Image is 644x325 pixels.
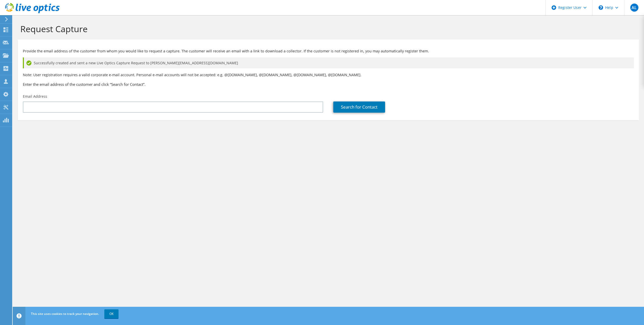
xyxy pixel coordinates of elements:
p: Note: User registration requires a valid corporate e-mail account. Personal e-mail accounts will ... [23,72,634,78]
h3: Enter the email address of the customer and click “Search for Contact”. [23,82,634,87]
span: This site uses cookies to track your navigation. [31,312,99,316]
h1: Request Capture [20,24,634,34]
span: AL [630,4,638,12]
svg: \n [599,5,603,10]
label: Email Address [23,94,47,99]
a: OK [104,309,119,318]
span: Successfully created and sent a new Live Optics Capture Request to [PERSON_NAME][EMAIL_ADDRESS][D... [34,60,238,66]
p: Provide the email address of the customer from whom you would like to request a capture. The cust... [23,48,634,54]
a: Search for Contact [333,101,385,113]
